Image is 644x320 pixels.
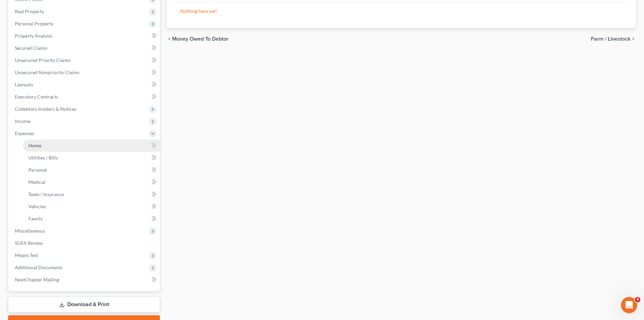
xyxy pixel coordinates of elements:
span: Utilities / Bills [28,155,58,161]
a: Home [23,140,160,152]
span: Miscellaneous [15,228,45,234]
span: Farm / Livestock [591,36,630,42]
a: Property Analysis [9,30,160,42]
span: 4 [635,297,640,302]
i: chevron_left [167,36,172,42]
a: Executory Contracts [9,91,160,103]
span: Medical [28,179,45,185]
span: Unsecured Nonpriority Claims [15,69,79,75]
span: Means Test [15,252,38,258]
button: Farm / Livestock chevron_right [591,36,636,42]
a: Taxes / Insurance [23,188,160,200]
span: Income [15,118,30,124]
a: NextChapter Mailing [9,274,160,286]
span: Lawsuits [15,82,33,87]
span: Secured Claims [15,45,47,51]
span: Money Owed to Debtor [172,36,229,42]
a: Medical [23,176,160,188]
a: Unsecured Priority Claims [9,54,160,66]
span: Taxes / Insurance [28,191,64,197]
span: NextChapter Mailing [15,277,59,282]
span: Unsecured Priority Claims [15,57,71,63]
a: Family [23,213,160,225]
iframe: Intercom live chat [621,297,637,313]
button: chevron_left Money Owed to Debtor [167,36,229,42]
a: Utilities / Bills [23,152,160,164]
span: Executory Contracts [15,94,58,100]
a: SOFA Review [9,237,160,249]
p: Nothing here yet! [180,8,622,15]
a: Lawsuits [9,79,160,91]
a: Secured Claims [9,42,160,54]
a: Vehicles [23,200,160,213]
a: Download & Print [8,297,160,313]
span: Additional Documents [15,264,63,270]
span: Personal Property [15,21,53,26]
span: Expenses [15,130,34,136]
span: Codebtors Insiders & Notices [15,106,76,112]
a: Unsecured Nonpriority Claims [9,66,160,79]
span: Family [28,216,43,221]
span: Vehicles [28,204,46,209]
a: Personal [23,164,160,176]
span: Home [28,143,41,148]
span: Real Property [15,8,44,14]
span: Personal [28,167,47,173]
span: Property Analysis [15,33,52,39]
i: chevron_right [630,36,636,42]
span: SOFA Review [15,240,43,246]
